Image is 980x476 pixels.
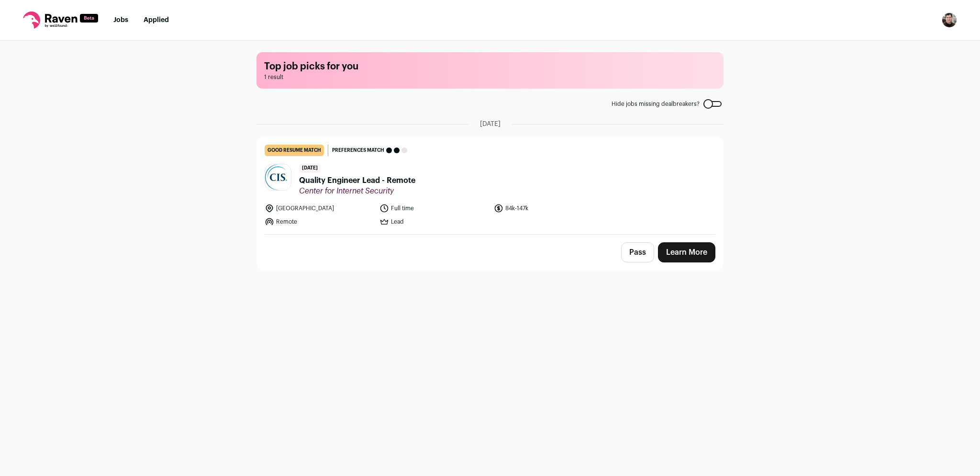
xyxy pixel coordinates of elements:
[257,137,723,234] a: good resume match Preferences match [DATE] Quality Engineer Lead - Remote Center for Internet Sec...
[379,217,489,227] li: Lead
[265,164,291,190] img: 77699dd314366a1005982fcd5051e4c016913b70288fc836e72f1a49ecc0c92f.jpg
[299,186,415,196] span: Center for Internet Security
[264,73,716,81] span: 1 result
[299,175,415,186] span: Quality Engineer Lead - Remote
[379,204,489,213] li: Full time
[332,146,384,155] span: Preferences match
[494,204,603,213] li: 84k-147k
[480,119,501,129] span: [DATE]
[942,12,957,28] img: 18207201-medium_jpg
[621,242,654,262] button: Pass
[265,145,324,156] div: good resume match
[299,164,321,173] span: [DATE]
[265,204,374,213] li: [GEOGRAPHIC_DATA]
[265,217,374,227] li: Remote
[264,60,716,73] h1: Top job picks for you
[658,242,715,262] a: Learn More
[113,17,128,23] a: Jobs
[144,17,169,23] a: Applied
[942,12,957,28] button: Open dropdown
[612,100,700,108] span: Hide jobs missing dealbreakers?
